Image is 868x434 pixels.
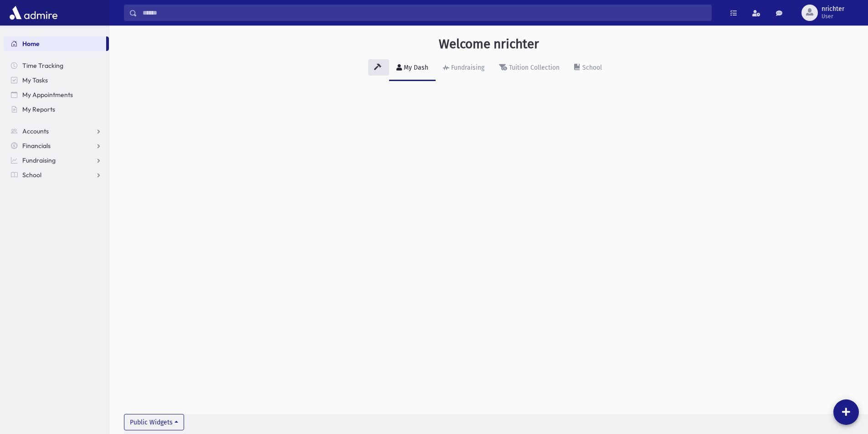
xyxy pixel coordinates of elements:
h3: Welcome nrichter [439,36,539,52]
span: Accounts [22,127,49,135]
a: School [4,168,109,182]
a: Accounts [4,124,109,138]
a: Fundraising [436,56,492,81]
a: My Appointments [4,87,109,102]
a: Time Tracking [4,58,109,73]
span: My Tasks [22,76,48,84]
span: Time Tracking [22,61,63,70]
a: My Dash [389,56,436,81]
span: nrichter [822,5,844,13]
a: Home [4,36,106,51]
span: Fundraising [22,156,56,164]
span: User [822,13,844,20]
span: My Appointments [22,91,73,99]
a: Tuition Collection [492,56,567,81]
a: My Reports [4,102,109,117]
img: AdmirePro [7,4,60,22]
a: School [567,56,609,81]
span: My Reports [22,105,55,113]
a: Fundraising [4,153,109,168]
span: Financials [22,142,51,150]
input: Search [137,5,711,21]
div: School [580,64,602,71]
span: Home [22,40,40,48]
div: Fundraising [449,64,484,71]
a: Financials [4,138,109,153]
button: Public Widgets [124,414,184,430]
div: My Dash [402,64,428,71]
div: Tuition Collection [507,64,560,71]
a: My Tasks [4,73,109,87]
span: School [22,171,41,179]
